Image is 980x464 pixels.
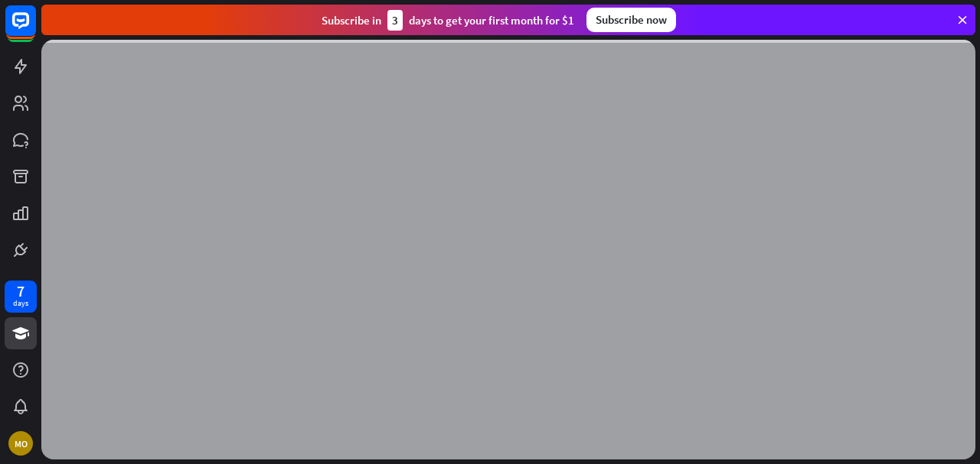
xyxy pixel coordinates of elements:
[586,8,676,32] div: Subscribe now
[13,298,28,309] div: days
[5,281,37,313] a: 7 days
[322,10,574,31] div: Subscribe in days to get your first month for $1
[387,10,403,31] div: 3
[17,284,24,298] div: 7
[8,431,33,456] div: MO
